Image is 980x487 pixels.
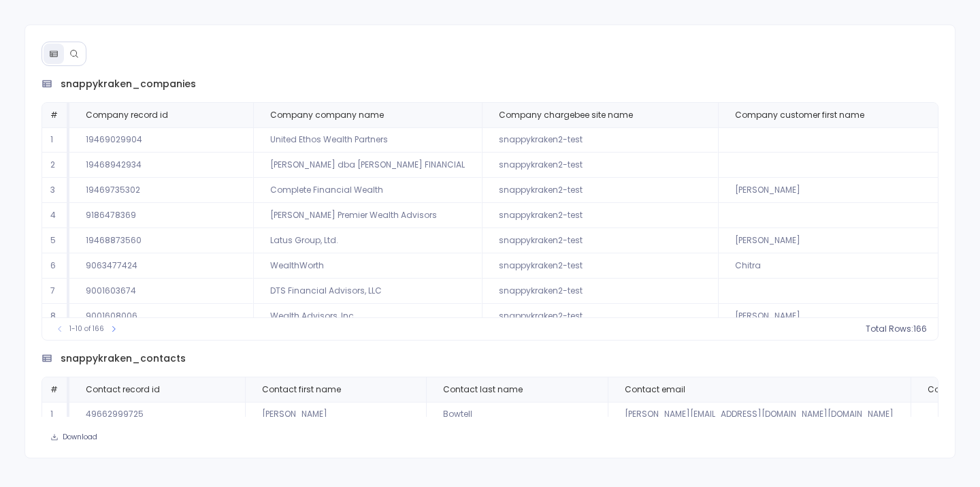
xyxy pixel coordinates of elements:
span: Contact last name [443,384,523,395]
td: 9063477424 [69,253,253,279]
td: 2 [42,153,69,178]
span: # [50,109,58,121]
td: 49662999725 [69,402,245,427]
span: 1-10 of 166 [69,324,104,334]
td: Bowtell [426,402,608,427]
span: Company record id [86,110,168,121]
span: Contact record id [86,384,160,395]
td: [PERSON_NAME] [718,228,949,253]
span: Download [63,433,97,442]
td: snappykraken2-test [482,279,718,304]
td: Chitra [718,253,949,279]
td: 1 [42,127,69,153]
td: [PERSON_NAME][EMAIL_ADDRESS][DOMAIN_NAME][DOMAIN_NAME] [608,402,911,427]
td: snappykraken2-test [482,228,718,253]
td: [PERSON_NAME] Premier Wealth Advisors [253,203,482,228]
td: 9001608006 [69,304,253,329]
td: Complete Financial Wealth [253,178,482,203]
td: WealthWorth [253,253,482,279]
td: snappykraken2-test [482,127,718,153]
td: 8 [42,304,69,329]
span: Company chargebee site name [499,110,633,121]
td: 1 [42,402,69,427]
td: snappykraken2-test [482,253,718,279]
span: Contact first name [262,384,341,395]
button: Download [42,428,106,447]
span: Company customer first name [735,110,864,121]
td: snappykraken2-test [482,178,718,203]
td: 3 [42,178,69,203]
td: Wealth Advisors, Inc. [253,304,482,329]
span: snappykraken_companies [61,77,196,91]
td: 7 [42,279,69,304]
td: 6 [42,253,69,279]
span: 166 [913,324,927,334]
td: snappykraken2-test [482,304,718,329]
span: # [50,383,58,395]
span: snappykraken_contacts [61,351,186,366]
td: [PERSON_NAME] dba [PERSON_NAME] FINANCIAL [253,153,482,178]
td: 5 [42,228,69,253]
td: snappykraken2-test [482,203,718,228]
span: Total Rows: [866,324,913,334]
td: Latus Group, Ltd. [253,228,482,253]
td: DTS Financial Advisors, LLC [253,279,482,304]
td: 19468873560 [69,228,253,253]
td: 9001603674 [69,279,253,304]
td: [PERSON_NAME] [718,178,949,203]
td: United Ethos Wealth Partners [253,127,482,153]
span: Contact email [625,384,685,395]
td: 19469735302 [69,178,253,203]
td: 4 [42,203,69,228]
td: [PERSON_NAME] [245,402,426,427]
td: [PERSON_NAME] [718,304,949,329]
td: snappykraken2-test [482,153,718,178]
td: 19468942934 [69,153,253,178]
td: 19469029904 [69,127,253,153]
td: 9186478369 [69,203,253,228]
span: Company company name [270,110,384,121]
